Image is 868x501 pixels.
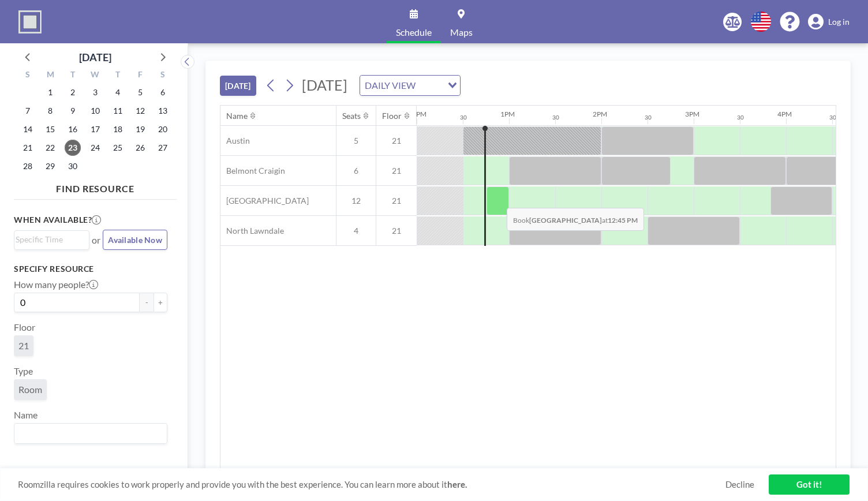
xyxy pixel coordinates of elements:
span: 5 [336,136,376,146]
span: 6 [336,166,376,176]
a: Decline [725,479,754,490]
span: Room [18,384,42,395]
span: Monday, September 8, 2025 [42,103,58,119]
span: Saturday, September 27, 2025 [155,140,171,156]
div: Search for option [360,76,460,95]
span: Monday, September 29, 2025 [42,158,58,174]
span: 12 [336,196,376,206]
div: W [84,68,107,83]
div: T [62,68,84,83]
div: Search for option [14,424,167,443]
div: 1PM [500,110,515,118]
b: [GEOGRAPHIC_DATA] [529,216,602,225]
div: 12PM [408,110,426,118]
span: Log in [828,17,850,27]
div: Name [226,111,248,121]
span: Sunday, September 7, 2025 [20,103,36,119]
span: Friday, September 5, 2025 [132,84,148,100]
span: Wednesday, September 3, 2025 [87,84,103,100]
span: Monday, September 22, 2025 [42,140,58,156]
span: Tuesday, September 2, 2025 [65,84,81,100]
span: Monday, September 15, 2025 [42,121,58,137]
div: 30 [737,114,744,121]
span: Saturday, September 20, 2025 [155,121,171,137]
a: Got it! [769,474,850,495]
span: [DATE] [302,76,347,94]
label: How many people? [14,279,98,290]
span: 21 [376,166,417,176]
div: 30 [460,114,467,121]
span: [GEOGRAPHIC_DATA] [220,196,309,206]
span: 21 [376,196,417,206]
span: Tuesday, September 9, 2025 [65,103,81,119]
input: Search for option [16,233,83,246]
a: Log in [808,14,850,30]
input: Search for option [419,78,441,93]
span: Sunday, September 28, 2025 [20,158,36,174]
input: Search for option [16,426,160,441]
span: Tuesday, September 16, 2025 [65,121,81,137]
span: Tuesday, September 30, 2025 [65,158,81,174]
span: Monday, September 1, 2025 [42,84,58,100]
span: Wednesday, September 17, 2025 [87,121,103,137]
label: Floor [14,321,35,333]
span: Wednesday, September 10, 2025 [87,103,103,119]
span: Wednesday, September 24, 2025 [87,140,103,156]
div: M [39,68,62,83]
div: 3PM [685,110,699,118]
div: 2PM [593,110,607,118]
b: 12:45 PM [608,216,638,225]
label: Type [14,365,33,377]
span: Roomzilla requires cookies to work properly and provide you with the best experience. You can lea... [18,479,725,490]
span: Saturday, September 6, 2025 [155,84,171,100]
span: Austin [220,136,250,146]
span: Friday, September 26, 2025 [132,140,148,156]
span: Tuesday, September 23, 2025 [65,140,81,156]
span: Sunday, September 21, 2025 [20,140,36,156]
span: Friday, September 19, 2025 [132,121,148,137]
span: Saturday, September 13, 2025 [155,103,171,119]
button: - [140,293,154,312]
div: 30 [552,114,559,121]
div: 4PM [777,110,792,118]
span: 21 [376,136,417,146]
div: S [151,68,174,83]
div: S [17,68,39,83]
button: [DATE] [220,76,256,96]
h3: Specify resource [14,264,167,274]
div: [DATE] [79,49,111,65]
div: F [129,68,151,83]
span: 4 [336,226,376,236]
label: Name [14,409,38,421]
div: 30 [645,114,652,121]
div: Floor [382,111,402,121]
span: North Lawndale [220,226,284,236]
span: Thursday, September 18, 2025 [110,121,126,137]
a: here. [447,479,467,489]
span: Maps [450,28,473,37]
h4: FIND RESOURCE [14,178,177,195]
span: Thursday, September 11, 2025 [110,103,126,119]
div: Seats [342,111,361,121]
span: Belmont Craigin [220,166,285,176]
span: DAILY VIEW [362,78,418,93]
span: Thursday, September 4, 2025 [110,84,126,100]
img: organization-logo [18,10,42,33]
span: Sunday, September 14, 2025 [20,121,36,137]
button: + [154,293,167,312]
span: 21 [18,340,29,352]
div: T [106,68,129,83]
span: Available Now [108,235,162,245]
span: Schedule [396,28,432,37]
span: 21 [376,226,417,236]
span: or [92,234,100,246]
div: Search for option [14,231,89,248]
span: Book at [507,208,644,231]
div: 30 [829,114,836,121]
span: Thursday, September 25, 2025 [110,140,126,156]
button: Available Now [103,230,167,250]
span: Friday, September 12, 2025 [132,103,148,119]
